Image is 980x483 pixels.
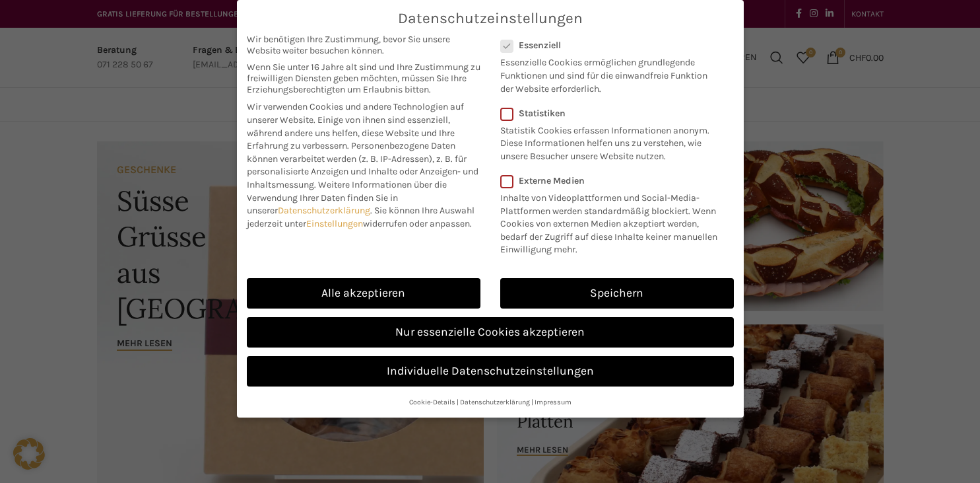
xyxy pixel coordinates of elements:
a: Einstellungen [306,218,363,229]
a: Nur essenzielle Cookies akzeptieren [247,317,734,348]
span: Datenschutzeinstellungen [398,10,583,27]
a: Impressum [535,398,572,406]
a: Speichern [500,278,734,309]
span: Wir verwenden Cookies und andere Technologien auf unserer Website. Einige von ihnen sind essenzie... [247,101,464,151]
span: Weitere Informationen über die Verwendung Ihrer Daten finden Sie in unserer . [247,179,447,216]
p: Inhalte von Videoplattformen und Social-Media-Plattformen werden standardmäßig blockiert. Wenn Co... [500,186,725,256]
span: Wir benötigen Ihre Zustimmung, bevor Sie unsere Website weiter besuchen können. [247,34,480,56]
p: Essenzielle Cookies ermöglichen grundlegende Funktionen und sind für die einwandfreie Funktion de... [500,51,717,95]
a: Datenschutzerklärung [460,398,530,406]
label: Essenziell [500,40,717,51]
label: Statistiken [500,108,717,119]
span: Wenn Sie unter 16 Jahre alt sind und Ihre Zustimmung zu freiwilligen Diensten geben möchten, müss... [247,61,480,95]
p: Statistik Cookies erfassen Informationen anonym. Diese Informationen helfen uns zu verstehen, wie... [500,119,717,163]
span: Sie können Ihre Auswahl jederzeit unter widerrufen oder anpassen. [247,205,474,229]
a: Datenschutzerklärung [278,205,370,216]
label: Externe Medien [500,175,725,186]
a: Alle akzeptieren [247,278,480,309]
a: Individuelle Datenschutzeinstellungen [247,356,734,387]
span: Personenbezogene Daten können verarbeitet werden (z. B. IP-Adressen), z. B. für personalisierte A... [247,140,478,190]
a: Cookie-Details [409,398,455,406]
